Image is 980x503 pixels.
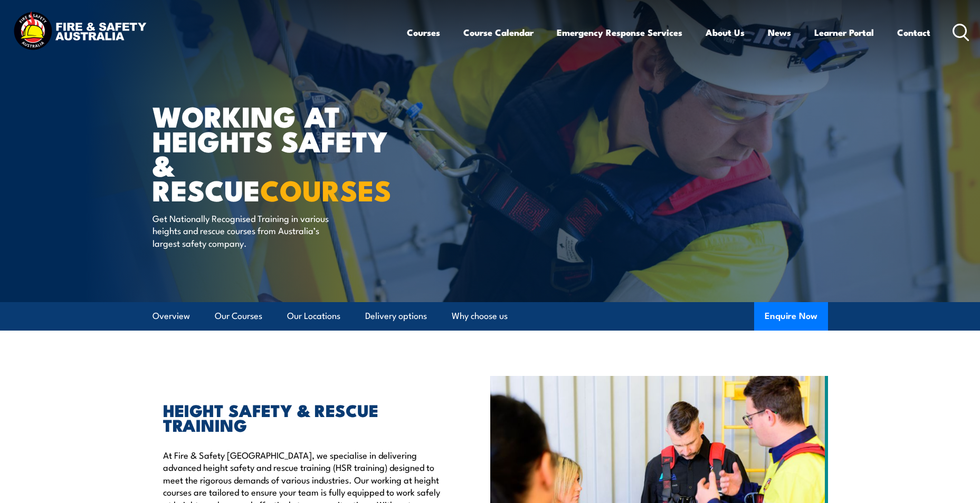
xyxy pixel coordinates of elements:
a: Delivery options [365,302,427,330]
h1: WORKING AT HEIGHTS SAFETY & RESCUE [153,103,413,202]
a: Course Calendar [463,18,534,46]
strong: COURSES [260,167,392,211]
a: Our Locations [287,302,340,330]
a: Overview [153,302,190,330]
a: Courses [407,18,440,46]
a: Learner Portal [814,18,874,46]
a: Emergency Response Services [557,18,682,46]
a: Our Courses [215,302,262,330]
button: Enquire Now [754,302,828,331]
a: Why choose us [452,302,508,330]
p: Get Nationally Recognised Training in various heights and rescue courses from Australia’s largest... [153,212,345,249]
a: Contact [897,18,930,46]
a: News [768,18,791,46]
a: About Us [706,18,745,46]
h2: HEIGHT SAFETY & RESCUE TRAINING [163,402,442,432]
